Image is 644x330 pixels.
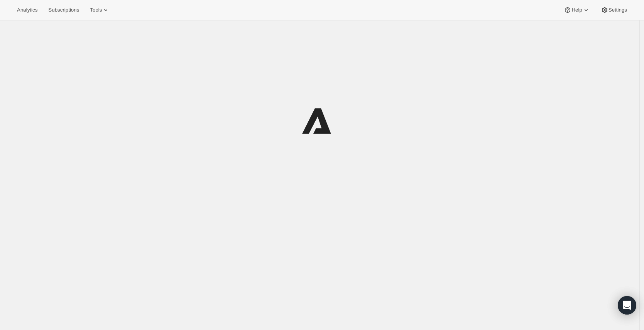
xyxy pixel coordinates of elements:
[618,296,636,315] div: Open Intercom Messenger
[596,5,632,15] button: Settings
[85,5,114,15] button: Tools
[559,5,594,15] button: Help
[12,5,42,15] button: Analytics
[48,7,79,13] span: Subscriptions
[44,5,84,15] button: Subscriptions
[17,7,37,13] span: Analytics
[571,7,582,13] span: Help
[90,7,102,13] span: Tools
[609,7,627,13] span: Settings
